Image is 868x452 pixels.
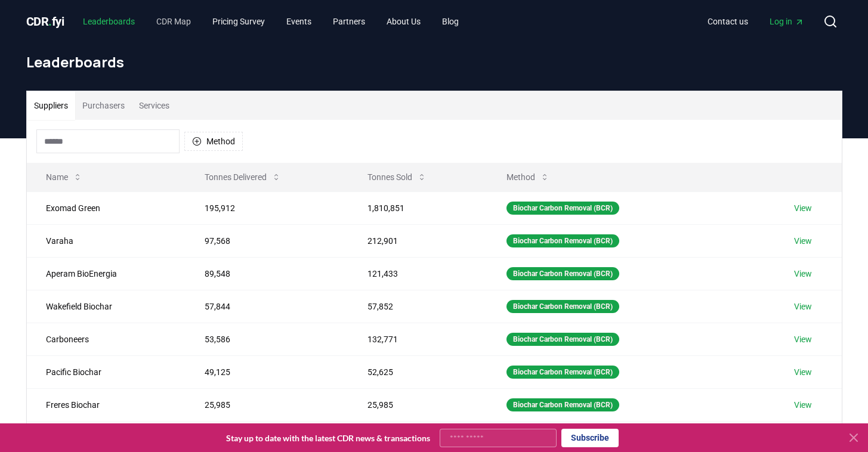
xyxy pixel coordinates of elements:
div: Biochar Carbon Removal (BCR) [506,300,619,313]
a: Blog [433,11,468,32]
button: Tonnes Delivered [195,165,291,189]
a: View [794,399,812,411]
a: Leaderboards [73,11,144,32]
td: 121,433 [348,257,487,290]
a: View [794,333,812,345]
h1: Leaderboards [26,52,842,72]
td: Exomad Green [27,191,186,224]
nav: Main [698,11,814,32]
td: 25,985 [186,388,348,421]
button: Method [184,132,243,151]
a: View [794,268,812,280]
td: Aperam BioEnergia [27,257,186,290]
td: Freres Biochar [27,388,186,421]
td: 52,625 [348,355,487,388]
a: View [794,202,812,214]
span: CDR fyi [26,14,64,29]
a: View [794,366,812,378]
button: Purchasers [75,91,132,120]
td: 132,771 [348,323,487,355]
a: View [794,235,812,247]
td: 212,901 [348,224,487,257]
div: Biochar Carbon Removal (BCR) [506,366,619,379]
td: 195,912 [186,191,348,224]
button: Suppliers [27,91,75,120]
a: Pricing Survey [203,11,274,32]
button: Name [36,165,92,189]
a: CDR.fyi [26,13,64,30]
button: Tonnes Sold [358,165,436,189]
a: CDR Map [147,11,200,32]
td: Varaha [27,224,186,257]
td: 1,810,851 [348,191,487,224]
div: Biochar Carbon Removal (BCR) [506,333,619,346]
td: Wakefield Biochar [27,290,186,323]
span: Log in [770,16,804,27]
a: Log in [760,11,814,32]
td: 97,568 [186,224,348,257]
div: Biochar Carbon Removal (BCR) [506,234,619,247]
div: Biochar Carbon Removal (BCR) [506,202,619,215]
div: Biochar Carbon Removal (BCR) [506,267,619,280]
td: 49,125 [186,355,348,388]
a: Contact us [698,11,758,32]
a: About Us [377,11,430,32]
td: 25,985 [348,388,487,421]
button: Services [132,91,177,120]
td: 57,852 [348,290,487,323]
a: View [794,301,812,312]
td: 53,586 [186,323,348,355]
td: Pacific Biochar [27,355,186,388]
div: Biochar Carbon Removal (BCR) [506,398,619,411]
td: 89,548 [186,257,348,290]
td: 57,844 [186,290,348,323]
span: . [48,14,52,29]
nav: Main [73,11,468,32]
a: Events [277,11,321,32]
button: Method [497,165,559,189]
a: Partners [323,11,375,32]
td: Carboneers [27,323,186,355]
